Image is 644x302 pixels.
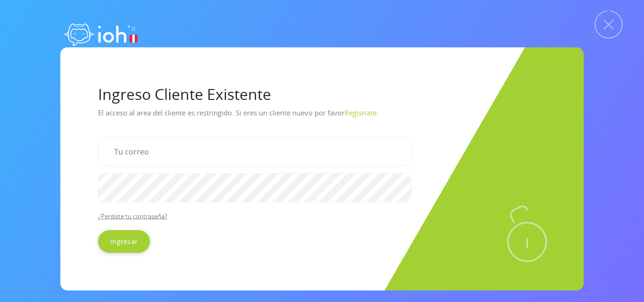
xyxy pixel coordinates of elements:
img: Cerrar [594,10,623,39]
input: Tu correo [98,137,412,166]
input: Ingresar [98,230,150,253]
img: logo [60,14,140,52]
p: El acceso al area del cliente es restringido. Si eres un cliente nuevo por favor [98,105,546,129]
h1: Ingreso Cliente Existente [98,85,546,103]
a: ¿Perdiste tu contraseña? [98,212,167,220]
a: Registrate [345,107,377,117]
